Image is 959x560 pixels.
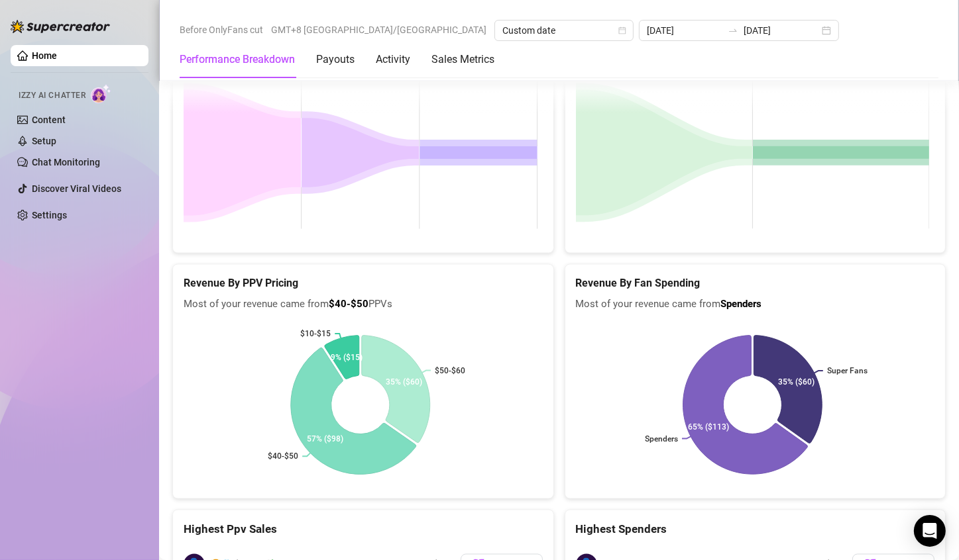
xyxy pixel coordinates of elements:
[576,521,935,539] div: Highest Spenders
[721,298,762,310] b: Spenders
[576,275,935,291] h5: Revenue By Fan Spending
[647,23,722,38] input: Start date
[914,515,946,547] div: Open Intercom Messenger
[32,136,56,146] a: Setup
[271,20,486,40] span: GMT+8 [GEOGRAPHIC_DATA]/[GEOGRAPHIC_DATA]
[827,367,868,376] text: Super Fans
[618,26,626,34] span: calendar
[19,89,85,102] span: Izzy AI Chatter
[180,20,263,40] span: Before OnlyFans cut
[435,366,465,375] text: $50-$60
[32,157,100,167] a: Chat Monitoring
[32,115,66,125] a: Content
[184,521,543,539] div: Highest Ppv Sales
[645,434,678,443] text: Spenders
[431,52,494,68] div: Sales Metrics
[744,23,819,38] input: End date
[184,275,543,291] h5: Revenue By PPV Pricing
[11,20,110,33] img: logo-BBDzfeDw.svg
[184,297,543,312] span: Most of your revenue came from PPVs
[32,50,57,61] a: Home
[316,52,355,68] div: Payouts
[91,84,111,103] img: AI Chatter
[32,210,67,220] a: Settings
[180,52,295,68] div: Performance Breakdown
[502,21,626,40] span: Custom date
[329,298,368,310] b: $40-$50
[376,52,410,68] div: Activity
[268,452,298,461] text: $40-$50
[576,297,935,312] span: Most of your revenue came from
[728,25,738,36] span: to
[728,25,738,36] span: swap-right
[32,183,121,194] a: Discover Viral Videos
[300,329,331,338] text: $10-$15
